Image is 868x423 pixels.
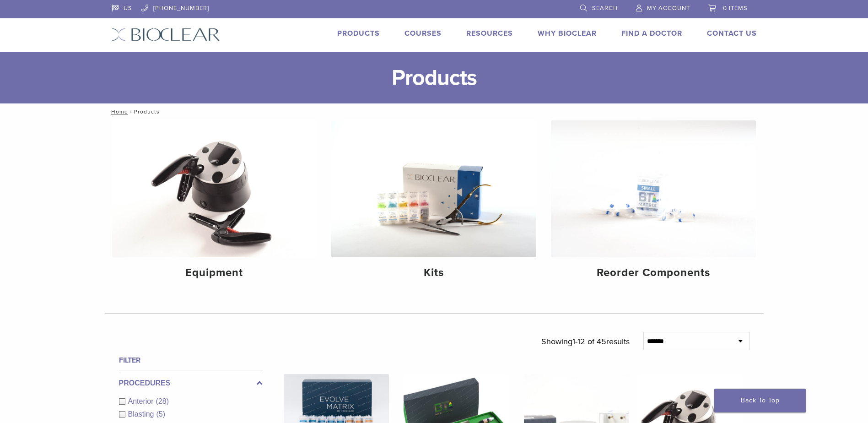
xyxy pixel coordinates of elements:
[647,5,690,12] span: My Account
[466,29,513,38] a: Resources
[128,397,156,405] span: Anterior
[112,28,220,41] img: Bioclear
[707,29,757,38] a: Contact Us
[331,120,536,257] img: Kits
[156,397,169,405] span: (28)
[723,5,748,12] span: 0 items
[337,29,380,38] a: Products
[105,103,764,120] nav: Products
[551,120,756,257] img: Reorder Components
[108,108,128,115] a: Home
[156,410,165,418] span: (5)
[339,265,529,281] h4: Kits
[538,29,597,38] a: Why Bioclear
[404,29,442,38] a: Courses
[558,265,749,281] h4: Reorder Components
[331,120,536,287] a: Kits
[128,109,134,114] span: /
[541,332,630,351] p: Showing results
[119,378,263,389] label: Procedures
[572,336,606,347] span: 1-12 of 45
[714,389,806,412] a: Back To Top
[119,265,310,281] h4: Equipment
[621,29,682,38] a: Find A Doctor
[128,410,156,418] span: Blasting
[112,120,317,257] img: Equipment
[551,120,756,287] a: Reorder Components
[592,5,618,12] span: Search
[119,355,263,366] h4: Filter
[112,120,317,287] a: Equipment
